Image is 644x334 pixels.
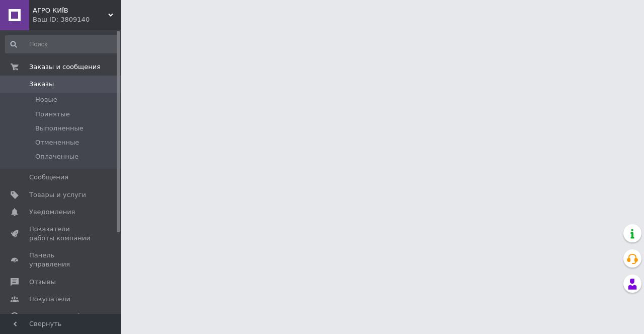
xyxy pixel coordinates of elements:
span: Новые [35,95,57,104]
span: Уведомления [29,208,75,217]
span: Заказы и сообщения [29,62,101,72]
span: Показатели работы компании [29,225,93,243]
span: Товары и услуги [29,190,86,199]
span: Покупатели [29,295,70,304]
span: Отмененные [35,138,79,147]
span: Принятые [35,110,70,119]
span: Оплаченные [35,152,78,161]
span: Панель управления [29,251,93,269]
span: Выполненные [35,124,84,133]
span: Заказы [29,80,54,89]
input: Поиск [5,35,119,53]
div: Ваш ID: 3809140 [33,15,121,24]
span: Сообщения [29,173,68,182]
span: Отзывы [29,278,56,287]
span: АГРО КИЇВ [33,6,108,15]
span: Каталог ProSale [29,312,84,321]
